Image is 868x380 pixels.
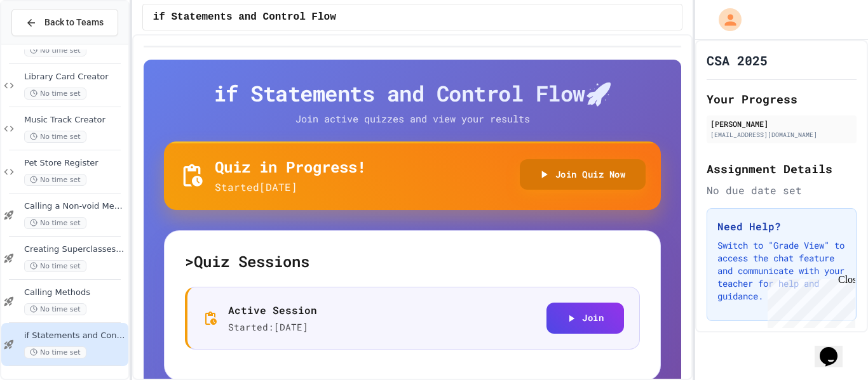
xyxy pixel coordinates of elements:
[24,174,86,186] span: No time set
[269,112,555,126] p: Join active quizzes and view your results
[710,118,853,129] div: [PERSON_NAME]
[707,183,857,198] div: No due date set
[710,130,853,140] div: [EMAIL_ADDRESS][DOMAIN_NAME]
[185,251,641,272] h5: > Quiz Sessions
[215,180,366,195] p: Started [DATE]
[228,303,317,318] p: Active Session
[24,346,86,358] span: No time set
[153,10,336,25] span: if Statements and Control Flow
[24,44,86,56] span: No time set
[5,5,88,81] div: Chat with us now!Close
[763,274,855,328] iframe: chat widget
[24,303,86,315] span: No time set
[24,72,126,82] span: Library Card Creator
[707,90,857,108] h2: Your Progress
[520,159,646,190] button: Join Quiz Now
[24,88,86,100] span: No time set
[24,217,86,229] span: No time set
[44,16,104,29] span: Back to Teams
[24,287,126,298] span: Calling Methods
[24,260,86,272] span: No time set
[24,115,126,126] span: Music Track Creator
[815,329,855,367] iframe: chat widget
[707,160,857,178] h2: Assignment Details
[705,5,745,34] div: My Account
[24,201,126,212] span: Calling a Non-void Method
[24,244,126,255] span: Creating Superclasses and Subclasses
[717,219,846,234] h3: Need Help?
[164,80,661,107] h4: if Statements and Control Flow 🚀
[11,9,118,36] button: Back to Teams
[24,158,126,169] span: Pet Store Register
[24,131,86,143] span: No time set
[215,157,366,177] h5: Quiz in Progress!
[24,331,126,341] span: if Statements and Control Flow
[707,51,768,69] h1: CSA 2025
[228,320,317,334] p: Started: [DATE]
[546,303,624,334] button: Join
[717,239,846,303] p: Switch to "Grade View" to access the chat feature and communicate with your teacher for help and ...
